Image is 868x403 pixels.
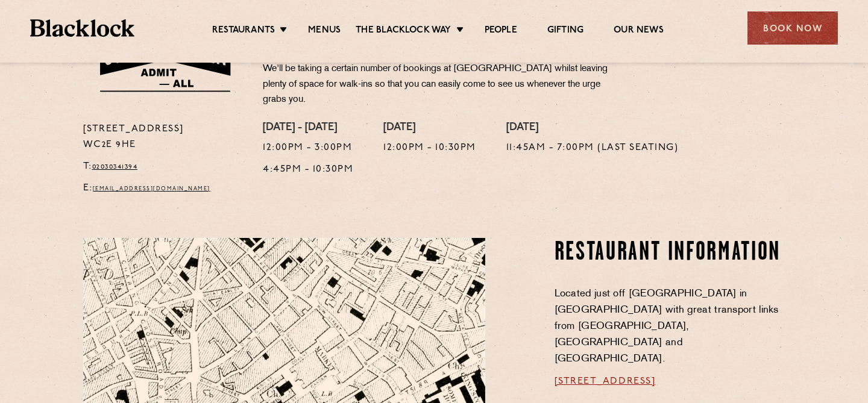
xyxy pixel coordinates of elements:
[30,19,134,37] img: BL_Textured_Logo-footer-cropped.svg
[506,122,679,135] h4: [DATE]
[93,186,210,192] a: [EMAIL_ADDRESS][DOMAIN_NAME]
[555,289,779,364] span: Located just off [GEOGRAPHIC_DATA] in [GEOGRAPHIC_DATA] with great transport links from [GEOGRAPH...
[747,11,838,45] div: Book Now
[356,25,451,38] a: The Blacklock Way
[83,122,245,153] p: [STREET_ADDRESS] WC2E 9HE
[383,122,476,135] h4: [DATE]
[547,25,583,38] a: Gifting
[263,122,353,135] h4: [DATE] - [DATE]
[383,140,476,156] p: 12:00pm - 10:30pm
[83,159,245,175] p: T:
[555,238,785,268] h2: Restaurant information
[263,162,353,178] p: 4:45pm - 10:30pm
[263,140,353,156] p: 12:00pm - 3:00pm
[212,25,275,38] a: Restaurants
[83,181,245,196] p: E:
[614,25,664,38] a: Our News
[485,25,517,38] a: People
[308,25,341,38] a: Menus
[506,140,679,156] p: 11:45am - 7:00pm (Last Seating)
[555,376,656,386] a: [STREET_ADDRESS]
[92,163,138,170] a: 02030341394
